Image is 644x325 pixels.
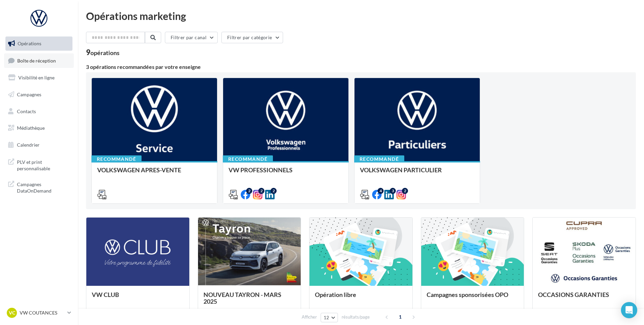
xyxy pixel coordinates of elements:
div: Opérations marketing [86,11,636,21]
span: Afficher [302,314,317,320]
span: Médiathèque [17,125,45,131]
div: 2 [271,188,277,194]
div: 2 [258,188,264,194]
a: PLV et print personnalisable [4,155,74,175]
span: Contacts [17,108,36,114]
span: NOUVEAU TAYRON - MARS 2025 [203,291,281,305]
span: résultats/page [342,314,370,320]
button: Filtrer par canal [165,32,218,43]
a: Contacts [4,104,74,119]
span: 1 [395,311,406,322]
span: OCCASIONS GARANTIES [538,291,609,298]
div: 9 [86,49,120,56]
div: 2 [246,188,252,194]
span: Campagnes DataOnDemand [17,180,70,194]
a: Opérations [4,36,74,51]
span: Opération libre [315,291,356,298]
button: 12 [321,313,338,322]
span: Boîte de réception [17,57,56,63]
span: Calendrier [17,142,40,148]
span: VOLKSWAGEN PARTICULIER [360,166,442,174]
span: VC [9,309,15,316]
a: Calendrier [4,138,74,152]
span: VOLKSWAGEN APRES-VENTE [97,166,181,174]
span: Opérations [18,41,41,46]
div: Recommandé [223,155,273,163]
button: Filtrer par catégorie [221,32,283,43]
a: Visibilité en ligne [4,71,74,85]
div: opérations [90,50,120,56]
div: 4 [378,188,384,194]
div: 3 [390,188,396,194]
span: PLV et print personnalisable [17,157,70,172]
span: VW PROFESSIONNELS [229,166,293,174]
a: Boîte de réception [4,53,74,68]
span: Campagnes sponsorisées OPO [427,291,508,298]
span: Campagnes [17,92,41,97]
div: 2 [402,188,408,194]
p: VW COUTANCES [20,309,65,316]
span: 12 [324,315,329,320]
div: 3 opérations recommandées par votre enseigne [86,64,636,70]
div: Open Intercom Messenger [621,302,637,318]
a: VC VW COUTANCES [5,306,72,319]
div: Recommandé [91,155,142,163]
div: Recommandé [354,155,404,163]
a: Campagnes DataOnDemand [4,177,74,197]
span: Visibilité en ligne [18,75,55,80]
a: Campagnes [4,87,74,102]
span: VW CLUB [92,291,119,298]
a: Médiathèque [4,121,74,135]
